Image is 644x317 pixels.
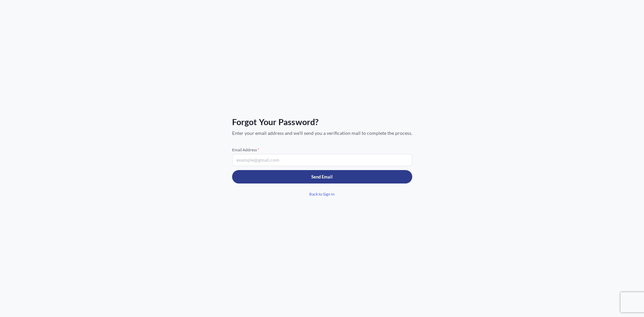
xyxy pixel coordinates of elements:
[232,170,412,183] button: Send Email
[309,191,335,198] span: Back to Sign In
[232,116,412,127] span: Forgot Your Password?
[232,188,412,201] a: Back to Sign In
[232,130,412,137] span: Enter your email address and we'll send you a verification mail to complete the process.
[232,147,412,153] span: Email Address
[232,154,412,166] input: example@gmail.com
[311,173,333,180] p: Send Email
